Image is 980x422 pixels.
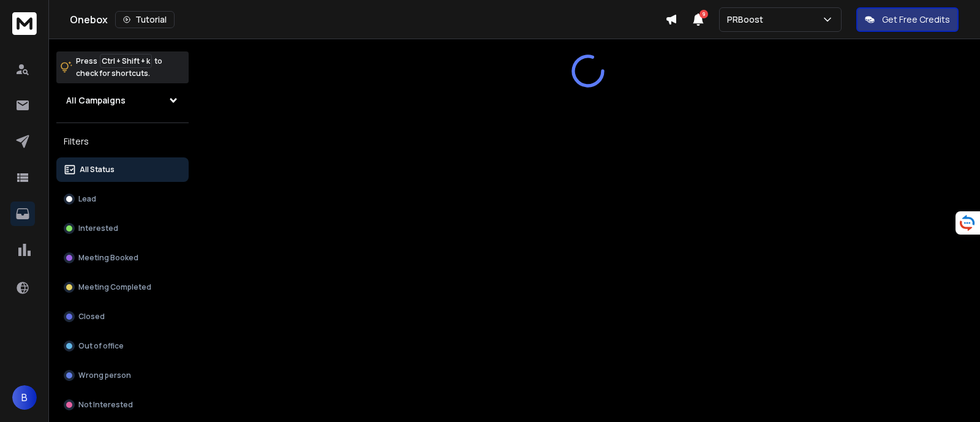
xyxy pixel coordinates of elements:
[56,187,189,211] button: Lead
[56,157,189,182] button: All Status
[56,216,189,241] button: Interested
[56,334,189,358] button: Out of office
[56,88,189,113] button: All Campaigns
[727,13,768,26] p: PRBoost
[56,363,189,388] button: Wrong person
[78,400,133,410] p: Not Interested
[78,312,105,322] p: Closed
[78,371,131,380] p: Wrong person
[56,304,189,329] button: Closed
[66,94,126,107] h1: All Campaigns
[882,13,950,26] p: Get Free Credits
[699,10,708,18] span: 9
[78,224,118,233] p: Interested
[12,385,37,410] button: B
[56,275,189,300] button: Meeting Completed
[76,55,162,80] p: Press to check for shortcuts.
[78,282,151,292] p: Meeting Completed
[80,165,115,175] p: All Status
[78,341,124,351] p: Out of office
[78,253,138,263] p: Meeting Booked
[78,194,96,204] p: Lead
[100,54,152,68] span: Ctrl + Shift + k
[56,393,189,417] button: Not Interested
[115,11,175,28] button: Tutorial
[70,11,665,28] div: Onebox
[56,133,189,150] h3: Filters
[56,246,189,270] button: Meeting Booked
[856,7,959,32] button: Get Free Credits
